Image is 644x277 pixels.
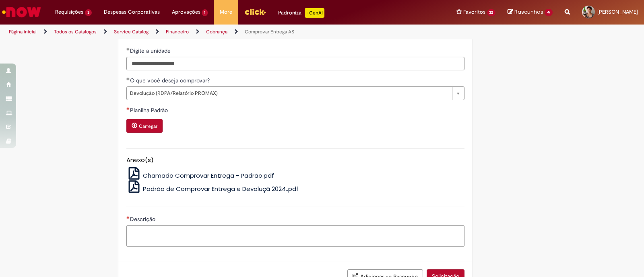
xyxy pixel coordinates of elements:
span: Favoritos [463,8,485,16]
span: Necessários [126,107,130,110]
button: Carregar anexo de Planilha Padrão Required [126,119,163,133]
h5: Anexo(s) [126,157,464,164]
img: ServiceNow [1,4,42,20]
a: Chamado Comprovar Entrega - Padrão.pdf [126,171,275,180]
span: Rascunhos [514,8,543,16]
span: Obrigatório Preenchido [126,47,130,51]
a: Rascunhos [508,8,553,16]
textarea: Descrição [126,225,464,247]
span: More [220,8,232,16]
span: O que você deseja comprovar? [130,77,211,84]
a: Comprovar Entrega AS [245,29,294,35]
span: Obrigatório Preenchido [126,77,130,80]
span: Chamado Comprovar Entrega - Padrão.pdf [143,171,274,180]
span: Aprovações [172,8,200,16]
small: Carregar [139,123,157,129]
a: Padrão de Comprovar Entrega e Devoluçã 2024..pdf [126,185,299,193]
span: Planilha Padrão [130,107,169,114]
span: 1 [202,9,208,16]
p: +GenAi [305,8,324,18]
span: Necessários [126,216,130,219]
a: Service Catalog [114,29,149,35]
span: 3 [85,9,92,16]
img: click_logo_yellow_360x200.png [244,6,266,18]
input: Digite a unidade [126,57,464,70]
a: Página inicial [9,29,37,35]
a: Financeiro [166,29,189,35]
span: Despesas Corporativas [104,8,160,16]
span: Devolução (RDPA/Relatório PROMAX) [130,87,448,100]
span: 32 [487,9,496,16]
span: Padrão de Comprovar Entrega e Devoluçã 2024..pdf [143,185,299,193]
div: Padroniza [278,8,324,18]
span: [PERSON_NAME] [597,8,638,15]
span: Digite a unidade [130,47,172,54]
a: Cobrança [206,29,227,35]
span: Requisições [55,8,83,16]
ul: Trilhas de página [6,25,423,39]
span: 4 [545,9,553,16]
a: Todos os Catálogos [54,29,97,35]
span: Descrição [130,215,157,223]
